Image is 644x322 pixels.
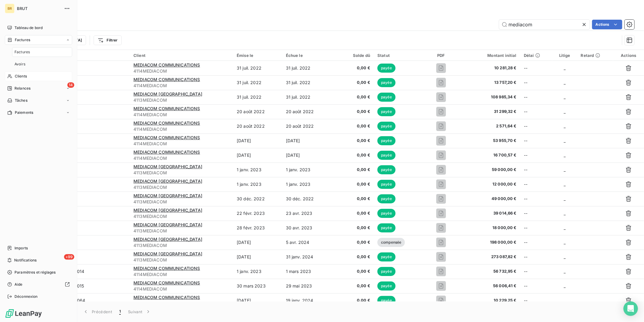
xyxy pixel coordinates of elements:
[14,245,28,251] span: Imports
[377,107,396,116] span: payée
[133,208,202,213] span: MEDIACOM [GEOGRAPHIC_DATA]
[233,148,282,163] td: [DATE]
[465,225,517,231] span: 18 000,00 €
[334,65,370,71] span: 0,00 €
[233,133,282,148] td: [DATE]
[282,75,330,90] td: 31 juil. 2022
[564,225,566,230] span: _
[17,6,60,11] span: BRUT
[79,305,116,318] button: Précédent
[233,264,282,279] td: 1 janv. 2023
[133,77,200,82] span: MEDIACOM COMMUNICATIONS
[377,180,396,189] span: payée
[377,296,396,305] span: payée
[564,153,566,158] span: _
[133,97,229,103] span: 4113MEDIACOM
[564,182,566,187] span: _
[425,53,457,58] div: PDF
[5,280,72,289] a: Aide
[233,119,282,133] td: 20 août 2022
[233,221,282,235] td: 28 févr. 2023
[564,138,566,143] span: _
[520,163,552,177] td: --
[465,297,517,304] span: 10 229,25 €
[564,254,566,259] span: _
[377,223,396,232] span: payée
[465,94,517,100] span: 108 985,34 €
[282,264,330,279] td: 1 mars 2023
[233,104,282,119] td: 20 août 2022
[377,252,396,261] span: payée
[334,94,370,100] span: 0,00 €
[133,237,202,242] span: MEDIACOM [GEOGRAPHIC_DATA]
[15,74,27,79] span: Clients
[282,90,330,104] td: 31 juil. 2022
[377,165,396,174] span: payée
[520,192,552,206] td: --
[133,257,229,263] span: 4113MEDIACOM
[623,301,638,316] div: Open Intercom Messenger
[133,135,200,140] span: MEDIACOM COMMUNICATIONS
[499,20,590,29] input: Rechercher
[564,65,566,71] span: _
[564,240,566,245] span: _
[520,279,552,293] td: --
[233,250,282,264] td: [DATE]
[377,64,396,73] span: payée
[520,235,552,250] td: --
[133,199,229,205] span: 4113MEDIACOM
[133,193,202,198] span: MEDIACOM [GEOGRAPHIC_DATA]
[334,167,370,173] span: 0,00 €
[334,152,370,158] span: 0,00 €
[233,177,282,192] td: 1 janv. 2023
[14,25,43,31] span: Tableau de bord
[133,271,229,278] span: 4114MEDIACOM
[133,106,200,111] span: MEDIACOM COMMUNICATIONS
[465,167,517,173] span: 59 000,00 €
[14,294,38,299] span: Déconnexion
[334,239,370,245] span: 0,00 €
[67,82,74,88] span: 14
[133,295,200,300] span: MEDIACOM COMMUNICATIONS
[133,149,200,155] span: MEDIACOM COMMUNICATIONS
[119,309,121,315] span: 1
[465,268,517,274] span: 56 732,95 €
[520,104,552,119] td: --
[282,235,330,250] td: 5 avr. 2024
[564,167,566,172] span: _
[334,297,370,304] span: 0,00 €
[564,283,566,288] span: _
[233,163,282,177] td: 1 janv. 2023
[564,196,566,201] span: _
[133,112,229,118] span: 4114MEDIACOM
[334,138,370,144] span: 0,00 €
[465,152,517,158] span: 16 700,57 €
[465,80,517,86] span: 13 757,20 €
[564,211,566,216] span: _
[377,194,396,203] span: payée
[334,123,370,129] span: 0,00 €
[282,192,330,206] td: 30 déc. 2022
[233,90,282,104] td: 31 juil. 2022
[564,269,566,274] span: _
[133,141,229,147] span: 4114MEDIACOM
[133,68,229,74] span: 4114MEDIACOM
[377,122,396,131] span: payée
[520,119,552,133] td: --
[377,151,396,160] span: payée
[465,109,517,115] span: 31 299,32 €
[133,280,200,285] span: MEDIACOM COMMUNICATIONS
[282,104,330,119] td: 20 août 2022
[233,235,282,250] td: [DATE]
[465,196,517,202] span: 49 000,00 €
[377,238,405,247] span: compensée
[5,4,14,13] div: BR
[282,148,330,163] td: [DATE]
[520,177,552,192] td: --
[520,90,552,104] td: --
[15,37,30,43] span: Factures
[520,221,552,235] td: --
[133,120,200,126] span: MEDIACOM COMMUNICATIONS
[520,148,552,163] td: --
[233,279,282,293] td: 30 mars 2023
